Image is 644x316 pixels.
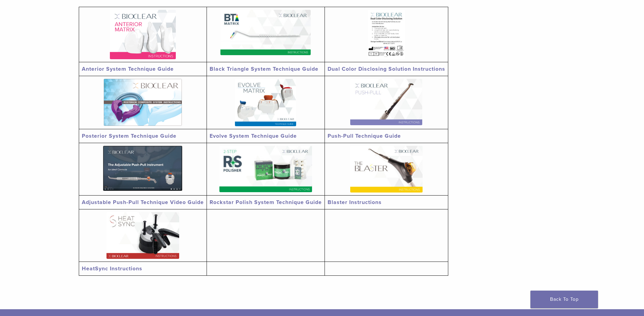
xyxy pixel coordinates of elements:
[210,66,318,72] a: Black Triangle System Technique Guide
[82,265,142,272] a: HeatSync Instructions
[82,133,176,139] a: Posterior System Technique Guide
[530,291,598,308] a: Back To Top
[210,133,297,139] a: Evolve System Technique Guide
[82,199,204,206] a: Adjustable Push-Pull Technique Video Guide
[210,199,322,206] a: Rockstar Polish System Technique Guide
[82,66,174,72] a: Anterior System Technique Guide
[328,199,382,206] a: Blaster Instructions
[328,133,401,139] a: Push-Pull Technique Guide
[328,66,445,72] a: Dual Color Disclosing Solution Instructions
